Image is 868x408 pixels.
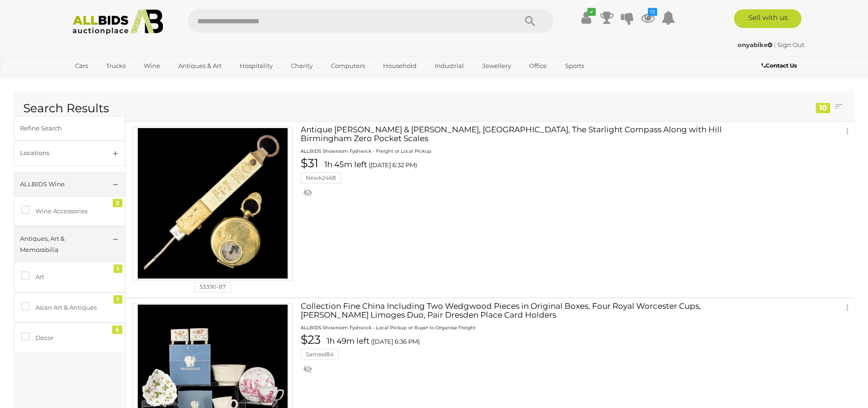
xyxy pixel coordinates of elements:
strong: onyabike [738,41,773,48]
h4: Collection Fine China Including Two Wedgwood Pieces in Original Boxes, Four Royal Worcester Cups,... [301,302,762,319]
div: 1 [114,295,122,304]
h4: Antique [PERSON_NAME] & [PERSON_NAME], [GEOGRAPHIC_DATA], The Starlight Compass Along with Hill B... [301,125,762,143]
strong: 1h 49m left [327,336,370,346]
a: Sign Out [777,41,804,48]
span: Decor [35,334,54,341]
a: Office [523,58,553,74]
div: Refine Search [20,123,97,134]
a: Trucks [100,58,132,74]
a: 13 [641,9,655,26]
span: $23 [301,333,325,347]
img: Allbids.com.au [67,9,168,35]
a: Antiques & Art [172,58,228,74]
a: Wine [138,58,166,74]
div: ALLBIDS Wine [20,179,97,190]
img: Antique Lawrence & Mayo, London, The Starlight Compass Along with Hill Birmingham Zero Pocket Scales [138,128,288,278]
span: ([DATE] 6:36 PM) [371,338,420,345]
a: Computers [325,58,371,74]
a: ALLBIDS Showroom Fyshwick - Freight or Local Pickup [301,147,431,154]
strong: 1h 45m left [324,160,367,169]
li: 53390-87 [195,282,231,292]
div: 6 [112,326,122,334]
b: Contact Us [761,62,797,69]
div: 1 [114,265,122,273]
li: Newk2468 [301,172,341,184]
div: 10 [816,103,830,113]
div: Antiques, Art & Memorabilia [20,233,97,255]
a: Hospitality [234,58,279,74]
li: Sameal84 [301,349,339,360]
i: ✔ [587,8,596,16]
button: Search [507,9,553,33]
a: ✔ [579,9,593,26]
a: Jewellery [476,58,517,74]
span: $31 [301,156,323,170]
span: Asian Art & Antiques [35,304,97,311]
span: Wine Accessories [35,207,87,215]
i: 13 [648,8,657,16]
a: Sports [559,58,590,74]
a: onyabike [738,41,774,48]
h2: Search Results [23,102,116,115]
div: 2 [113,199,122,207]
a: Contact Us [761,61,799,71]
span: ([DATE] 6:32 PM) [369,161,417,169]
a: Household [377,58,423,74]
div: Locations [20,148,97,158]
a: Industrial [429,58,470,74]
span: | [774,41,776,48]
span: Art [35,273,44,280]
a: [GEOGRAPHIC_DATA] [69,74,147,89]
a: Sell with us [734,9,801,28]
a: Charity [285,58,319,74]
a: ALLBIDS Showroom Fyshwick - Local Pickup or Buyer to Organise Freight [301,323,476,331]
a: Cars [69,58,94,74]
a: Antique [PERSON_NAME] & [PERSON_NAME], [GEOGRAPHIC_DATA], The Starlight Compass Along with Hill B... [126,122,854,297]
